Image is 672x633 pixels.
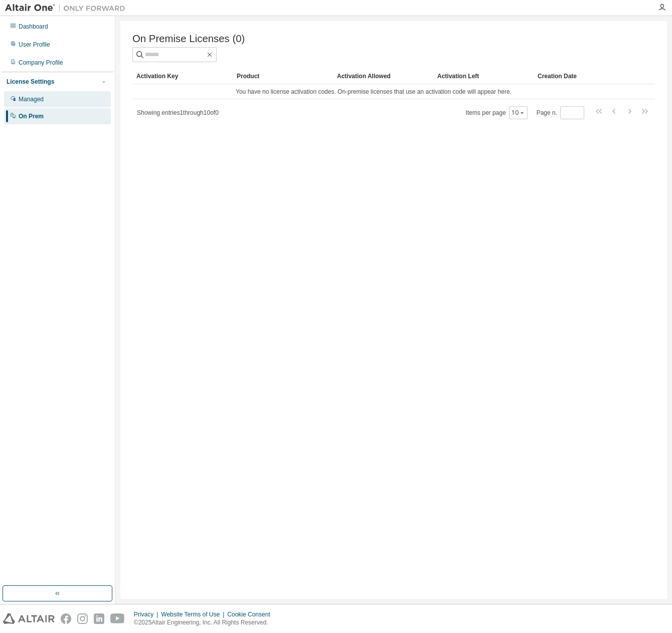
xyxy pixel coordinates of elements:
div: Activation Left [437,68,530,84]
img: linkedin.svg [94,613,104,624]
div: Dashboard [19,23,48,31]
div: User Profile [19,41,50,49]
div: Managed [19,95,44,103]
div: Creation Date [538,68,611,84]
span: Page n. [537,106,584,119]
span: Items per page [466,106,528,119]
p: © 2025 Altair Engineering, Inc. All Rights Reserved. [134,618,276,627]
img: facebook.svg [61,613,71,624]
div: Product [237,68,329,84]
div: Privacy [134,610,161,618]
img: youtube.svg [110,613,125,624]
img: altair_logo.svg [3,613,55,624]
td: You have no license activation codes. On-premise licenses that use an activation code will appear... [132,84,615,99]
span: On Premise Licenses (0) [132,33,245,45]
img: instagram.svg [77,613,88,624]
img: Altair One [5,3,130,13]
div: Cookie Consent [227,610,276,618]
div: License Settings [7,78,54,86]
div: Website Terms of Use [161,610,227,618]
div: Company Profile [19,59,63,67]
div: On Prem [19,112,44,120]
div: Activation Allowed [337,68,429,84]
button: 10 [512,109,525,117]
div: Activation Key [136,68,229,84]
span: Showing entries 1 through 10 of 0 [137,109,219,116]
